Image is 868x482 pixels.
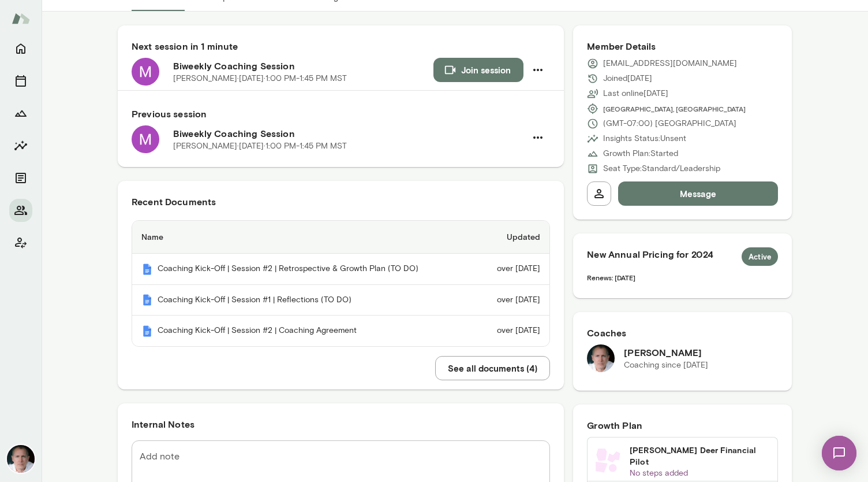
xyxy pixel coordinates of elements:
[630,444,770,468] h6: [PERSON_NAME] Deer Financial Pilot
[477,254,549,285] td: over [DATE]
[477,285,549,316] td: over [DATE]
[9,231,32,254] button: Client app
[433,58,523,82] button: Join session
[603,88,668,99] p: Last online [DATE]
[9,37,32,60] button: Home
[132,195,550,209] h6: Recent Documents
[132,221,477,254] th: Name
[587,326,778,340] h6: Coaches
[141,325,153,337] img: Mento
[173,127,526,140] h6: Biweekly Coaching Session
[603,104,746,113] span: [GEOGRAPHIC_DATA], [GEOGRAPHIC_DATA]
[587,39,778,53] h6: Member Details
[173,73,347,84] p: [PERSON_NAME] · [DATE] · 1:00 PM-1:45 PM MST
[624,359,708,371] p: Coaching since [DATE]
[435,356,550,380] button: See all documents (4)
[132,254,477,285] th: Coaching Kick-Off | Session #2 | Retrospective & Growth Plan (TO DO)
[603,73,652,84] p: Joined [DATE]
[630,468,770,479] p: No steps added
[9,199,32,222] button: Members
[587,418,778,432] h6: Growth Plan
[587,247,778,266] h6: New Annual Pricing for 2024
[624,346,708,359] h6: [PERSON_NAME]
[173,140,347,152] p: [PERSON_NAME] · [DATE] · 1:00 PM-1:45 PM MST
[587,344,615,372] img: Mike Lane
[132,39,550,53] h6: Next session in 1 minute
[618,181,778,206] button: Message
[9,69,32,92] button: Sessions
[9,102,32,125] button: Growth Plan
[477,316,549,346] td: over [DATE]
[603,118,736,129] p: (GMT-07:00) [GEOGRAPHIC_DATA]
[141,264,153,275] img: Mento
[132,417,550,431] h6: Internal Notes
[603,133,686,144] p: Insights Status: Unsent
[7,445,35,473] img: Mike Lane
[603,163,720,175] p: Seat Type: Standard/Leadership
[603,148,678,160] p: Growth Plan: Started
[132,316,477,346] th: Coaching Kick-Off | Session #2 | Coaching Agreement
[9,166,32,190] button: Documents
[9,134,32,157] button: Insights
[603,58,737,69] p: [EMAIL_ADDRESS][DOMAIN_NAME]
[12,8,30,29] img: Mento
[141,294,153,306] img: Mento
[132,107,550,121] h6: Previous session
[132,285,477,316] th: Coaching Kick-Off | Session #1 | Reflections (TO DO)
[477,221,549,254] th: Updated
[587,273,635,281] span: Renews: [DATE]
[173,59,433,73] h6: Biweekly Coaching Session
[742,251,778,263] span: Active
